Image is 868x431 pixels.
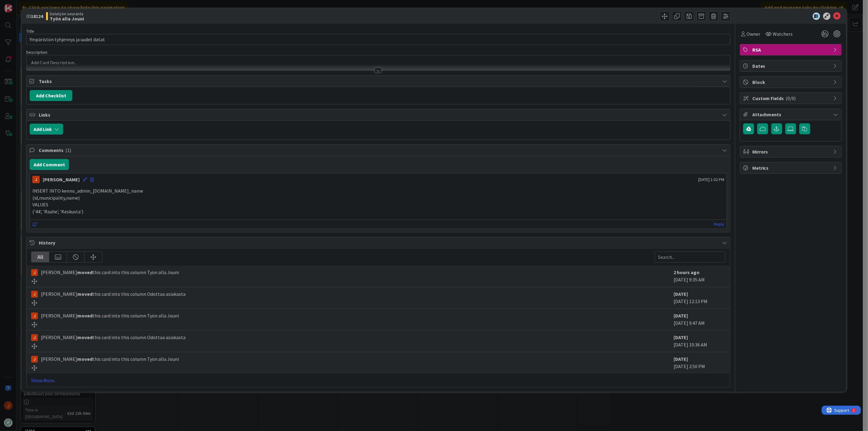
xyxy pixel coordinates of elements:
[674,290,725,306] div: [DATE] 12:13 PM
[773,30,793,38] span: Watchers
[43,176,80,183] div: [PERSON_NAME]
[752,95,830,102] span: Custom Fields
[32,194,724,201] p: (id,municipality,name)
[32,2,33,7] div: 1
[31,356,38,363] img: JM
[31,252,49,262] div: All
[674,269,700,275] b: 2 hours ago
[674,355,725,371] div: [DATE] 2:50 PM
[30,159,69,170] button: Add Comment
[674,312,725,327] div: [DATE] 9:47 AM
[714,220,724,228] a: Reply
[41,269,179,276] span: [PERSON_NAME] this card into this column Työn alla Jouni
[31,13,43,19] b: 18124
[752,46,830,53] span: RSA
[26,34,730,45] input: type card name here...
[786,95,796,101] span: ( 0/0 )
[674,334,688,340] b: [DATE]
[39,239,719,246] span: History
[747,30,760,38] span: Owner
[13,1,28,8] span: Support
[32,176,40,183] img: JM
[77,269,92,275] b: moved
[41,312,179,319] span: [PERSON_NAME] this card into this column Työn alla Jouni
[752,111,830,118] span: Attachments
[50,16,84,21] b: Työn alla Jouni
[655,252,725,263] input: Search...
[31,269,38,276] img: JM
[41,334,186,341] span: [PERSON_NAME] this card into this column Odottaa asiakasta
[26,13,43,20] span: ID
[39,147,719,154] span: Comments
[674,356,688,362] b: [DATE]
[41,290,186,298] span: [PERSON_NAME] this card into this column Odottaa asiakasta
[31,377,725,384] a: Show More...
[39,78,719,85] span: Tasks
[32,187,724,194] p: INSERT INTO kenno_admin_[DOMAIN_NAME]_name
[32,201,724,208] p: VALUES
[674,334,725,349] div: [DATE] 10:36 AM
[30,90,72,101] button: Add Checklist
[77,356,92,362] b: moved
[30,124,63,135] button: Add Link
[65,147,71,153] span: ( 1 )
[26,28,34,34] label: Title
[752,78,830,86] span: Block
[698,176,724,183] span: [DATE] 1:02 PM
[39,111,719,118] span: Links
[26,49,47,55] span: Description
[752,164,830,172] span: Metrics
[77,291,92,297] b: moved
[50,11,84,16] span: Datatyön seuranta
[32,208,724,215] p: ('44', 'Raahe', 'Keskusta')
[77,334,92,340] b: moved
[674,313,688,319] b: [DATE]
[41,355,179,363] span: [PERSON_NAME] this card into this column Työn alla Jouni
[752,62,830,70] span: Dates
[31,313,38,319] img: JM
[674,269,725,284] div: [DATE] 9:35 AM
[31,291,38,298] img: JM
[674,291,688,297] b: [DATE]
[31,334,38,341] img: JM
[752,148,830,155] span: Mirrors
[77,313,92,319] b: moved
